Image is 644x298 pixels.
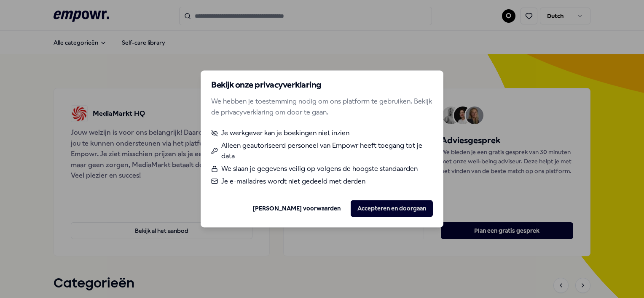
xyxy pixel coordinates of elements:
li: Je e-mailadres wordt niet gedeeld met derden [211,176,433,187]
li: Alleen geautoriseerd personeel van Empowr heeft toegang tot je data [211,140,433,162]
button: Accepteren en doorgaan [351,200,433,217]
p: We hebben je toestemming nodig om ons platform te gebruiken. Bekijk de privacyverklaring om door ... [211,96,433,117]
a: [PERSON_NAME] voorwaarden [253,204,341,213]
li: Je werkgever kan je boekingen niet inzien [211,128,433,139]
li: We slaan je gegevens veilig op volgens de hoogste standaarden [211,163,433,174]
h2: Bekijk onze privacyverklaring [211,81,433,89]
button: [PERSON_NAME] voorwaarden [246,200,347,217]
